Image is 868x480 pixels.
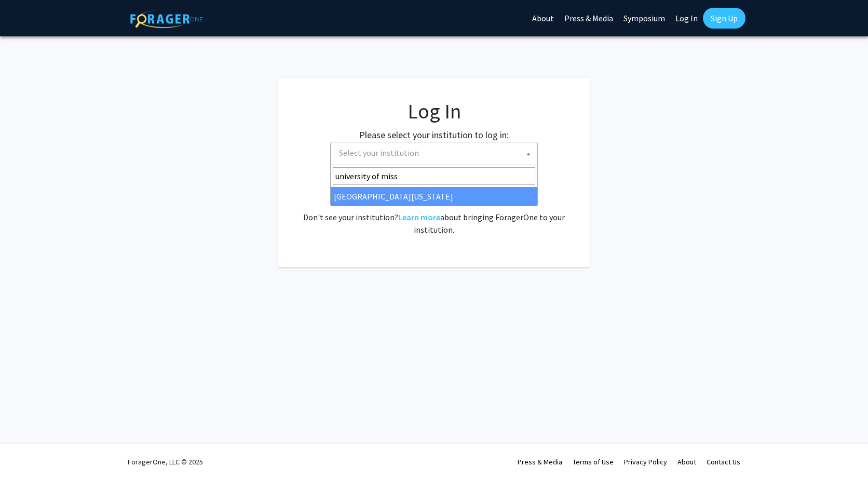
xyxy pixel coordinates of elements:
a: Press & Media [518,457,562,466]
div: No account? . Don't see your institution? about bringing ForagerOne to your institution. [299,186,569,236]
li: [GEOGRAPHIC_DATA][US_STATE] [331,187,537,206]
img: ForagerOne Logo [130,10,203,28]
a: Contact Us [707,457,740,466]
input: Search [333,167,535,185]
iframe: Chat [8,433,44,472]
span: Select your institution [335,142,537,164]
a: Sign Up [703,8,745,29]
a: Terms of Use [573,457,614,466]
a: Privacy Policy [624,457,667,466]
span: Select your institution [330,142,538,165]
a: Learn more about bringing ForagerOne to your institution [398,212,440,222]
span: Select your institution [339,148,419,158]
a: About [677,457,696,466]
label: Please select your institution to log in: [359,128,509,142]
div: ForagerOne, LLC © 2025 [128,444,203,480]
h1: Log In [299,99,569,124]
